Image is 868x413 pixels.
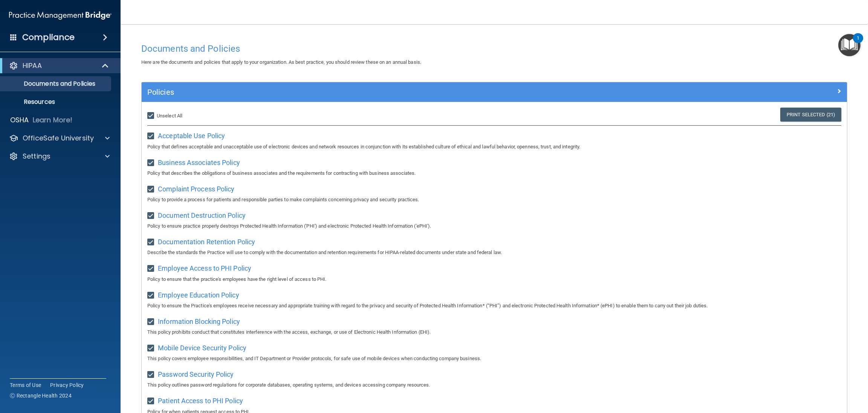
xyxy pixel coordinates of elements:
p: OSHA [10,116,29,125]
img: PMB logo [9,8,112,23]
p: HIPAA [23,61,42,70]
a: Policies [147,86,841,98]
h5: Policies [147,88,665,96]
span: Unselect All [157,113,182,119]
h4: Compliance [22,32,75,43]
a: Privacy Policy [50,381,84,389]
p: Resources [5,98,108,106]
a: Print Selected (21) [780,108,841,122]
span: Complaint Process Policy [158,185,234,193]
p: Policy to provide a process for patients and responsible parties to make complaints concerning pr... [147,195,841,204]
iframe: Drift Widget Chat Controller [830,365,859,393]
span: Employee Education Policy [158,291,239,299]
a: HIPAA [9,61,109,70]
a: OfficeSafe University [9,134,110,143]
p: Learn More! [33,116,73,125]
p: Policy to ensure the Practice's employees receive necessary and appropriate training with regard ... [147,301,841,310]
span: Acceptable Use Policy [158,132,225,140]
p: Policy that describes the obligations of business associates and the requirements for contracting... [147,169,841,178]
p: This policy prohibits conduct that constitutes interference with the access, exchange, or use of ... [147,328,841,337]
div: 1 [857,38,859,48]
p: This policy covers employee responsibilities, and IT Department or Provider protocols, for safe u... [147,354,841,363]
p: Policy to ensure that the practice's employees have the right level of access to PHI. [147,275,841,284]
p: Documents and Policies [5,80,108,88]
a: Terms of Use [10,381,41,389]
h4: Documents and Policies [141,44,847,54]
button: Open Resource Center, 1 new notification [838,34,860,56]
span: Employee Access to PHI Policy [158,264,251,272]
p: Settings [23,152,50,161]
span: Mobile Device Security Policy [158,344,246,352]
p: Policy to ensure practice properly destroys Protected Health Information ('PHI') and electronic P... [147,222,841,231]
span: Here are the documents and policies that apply to your organization. As best practice, you should... [141,59,421,65]
a: Settings [9,152,110,161]
span: Business Associates Policy [158,159,240,166]
span: Document Destruction Policy [158,211,246,219]
p: Policy that defines acceptable and unacceptable use of electronic devices and network resources i... [147,142,841,151]
input: Unselect All [147,113,156,119]
p: OfficeSafe University [23,134,94,143]
p: Describe the standards the Practice will use to comply with the documentation and retention requi... [147,248,841,257]
span: Documentation Retention Policy [158,238,255,246]
p: This policy outlines password regulations for corporate databases, operating systems, and devices... [147,381,841,390]
span: Information Blocking Policy [158,317,240,325]
span: Ⓒ Rectangle Health 2024 [10,392,72,399]
span: Password Security Policy [158,370,234,378]
span: Patient Access to PHI Policy [158,397,243,405]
